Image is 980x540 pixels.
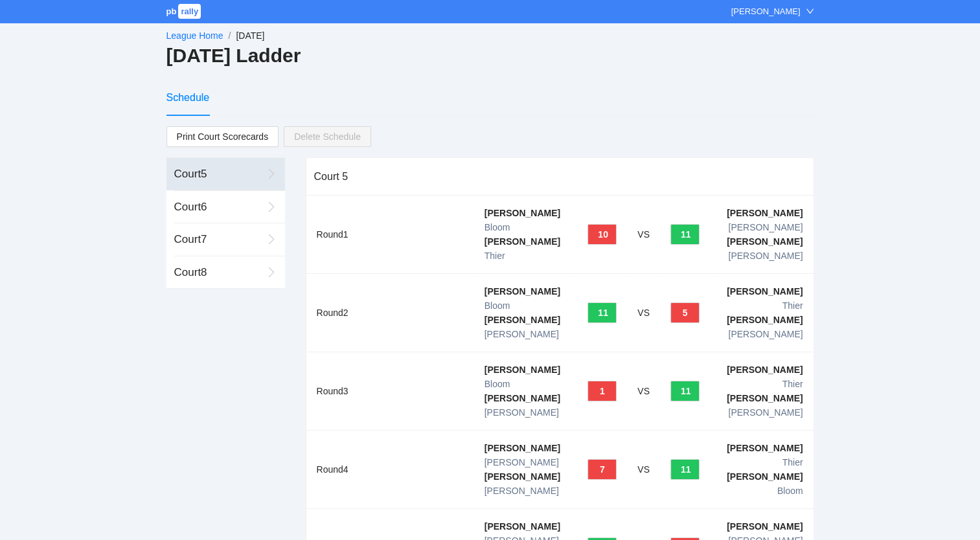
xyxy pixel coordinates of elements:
span: rally [178,4,201,19]
td: Round 1 [306,196,474,274]
b: [PERSON_NAME] [727,521,803,532]
b: [PERSON_NAME] [484,443,560,453]
button: 11 [670,224,700,245]
td: Round 3 [306,352,474,431]
a: Print Court Scorecards [166,126,279,147]
td: VS [627,274,660,352]
b: [PERSON_NAME] [484,286,560,297]
button: 1 [587,381,617,401]
b: [PERSON_NAME] [727,286,803,297]
div: [PERSON_NAME] [731,5,801,18]
span: [PERSON_NAME] [728,251,803,261]
h2: [DATE] Ladder [166,43,814,69]
span: / [228,30,231,41]
b: [PERSON_NAME] [727,208,803,218]
span: Thier [782,457,803,467]
span: down [806,7,814,16]
b: [PERSON_NAME] [727,471,803,482]
td: VS [627,431,660,509]
span: [PERSON_NAME] [728,329,803,339]
span: [DATE] [236,30,264,41]
div: Court 7 [174,231,262,248]
span: [PERSON_NAME] [484,486,559,496]
span: pb [166,6,177,16]
b: [PERSON_NAME] [727,236,803,247]
b: [PERSON_NAME] [484,471,560,482]
button: 11 [670,381,700,401]
button: 7 [587,459,617,480]
td: VS [627,196,660,274]
b: [PERSON_NAME] [727,443,803,453]
div: Court 5 [174,166,262,183]
span: Thier [484,251,505,261]
span: Bloom [777,486,803,496]
div: Court 8 [174,264,262,281]
span: Thier [782,379,803,389]
b: [PERSON_NAME] [727,393,803,403]
button: 11 [587,302,617,323]
span: Bloom [484,379,510,389]
span: [PERSON_NAME] [484,407,559,418]
div: Court 6 [174,199,262,216]
td: Round 4 [306,431,474,509]
span: [PERSON_NAME] [484,457,559,467]
b: [PERSON_NAME] [484,236,560,247]
b: [PERSON_NAME] [484,365,560,375]
td: Round 2 [306,274,474,352]
b: [PERSON_NAME] [484,315,560,325]
span: Print Court Scorecards [177,127,269,146]
button: 5 [670,302,700,323]
b: [PERSON_NAME] [727,315,803,325]
div: Court 5 [314,158,806,195]
span: [PERSON_NAME] [728,222,803,232]
a: pbrally [166,6,203,16]
b: [PERSON_NAME] [484,521,560,532]
button: 10 [587,224,617,245]
b: [PERSON_NAME] [484,208,560,218]
a: League Home [166,30,223,41]
b: [PERSON_NAME] [484,393,560,403]
td: VS [627,352,660,431]
b: [PERSON_NAME] [727,365,803,375]
span: [PERSON_NAME] [484,329,559,339]
button: 11 [670,459,700,480]
span: [PERSON_NAME] [728,407,803,418]
div: Schedule [166,89,210,106]
span: Bloom [484,222,510,232]
span: Bloom [484,300,510,311]
span: Thier [782,300,803,311]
